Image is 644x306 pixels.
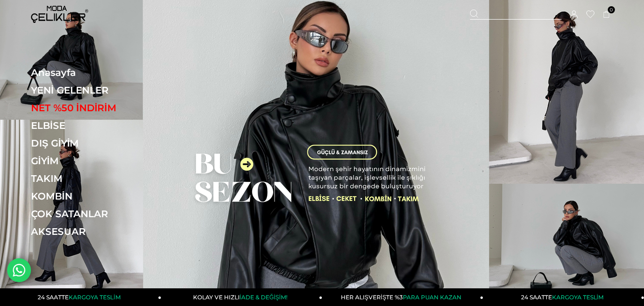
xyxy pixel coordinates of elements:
[31,173,162,184] a: TAKIM
[69,294,120,301] span: KARGOYA TESLİM
[31,120,162,131] a: ELBİSE
[608,6,615,13] span: 0
[31,6,88,23] img: logo
[31,155,162,167] a: GİYİM
[552,294,603,301] span: KARGOYA TESLİM
[31,190,162,202] a: KOMBİN
[31,102,162,114] a: NET %50 İNDİRİM
[31,67,162,78] a: Anasayfa
[0,288,162,306] a: 24 SAATTEKARGOYA TESLİM
[240,294,287,301] span: İADE & DEĞİŞİM!
[31,208,162,220] a: ÇOK SATANLAR
[162,288,323,306] a: KOLAY VE HIZLIİADE & DEĞİŞİM!
[31,84,162,96] a: YENİ GELENLER
[31,137,162,149] a: DIŞ GİYİM
[31,226,162,237] a: AKSESUAR
[403,294,461,301] span: PARA PUAN KAZAN
[603,11,610,18] a: 0
[322,288,483,306] a: HER ALIŞVERİŞTE %3PARA PUAN KAZAN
